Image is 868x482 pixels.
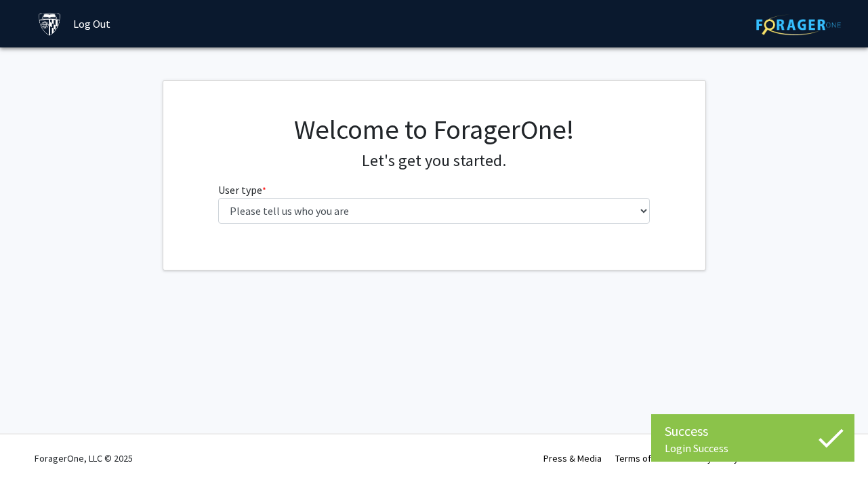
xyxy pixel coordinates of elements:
[218,113,650,146] h1: Welcome to ForagerOne!
[218,182,266,198] label: User type
[665,441,841,455] div: Login Success
[615,452,669,464] a: Terms of Use
[35,435,133,482] div: ForagerOne, LLC © 2025
[756,14,841,35] img: ForagerOne Logo
[543,452,602,464] a: Press & Media
[665,421,841,441] div: Success
[218,151,650,171] h4: Let's get you started.
[38,12,62,36] img: Johns Hopkins University Logo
